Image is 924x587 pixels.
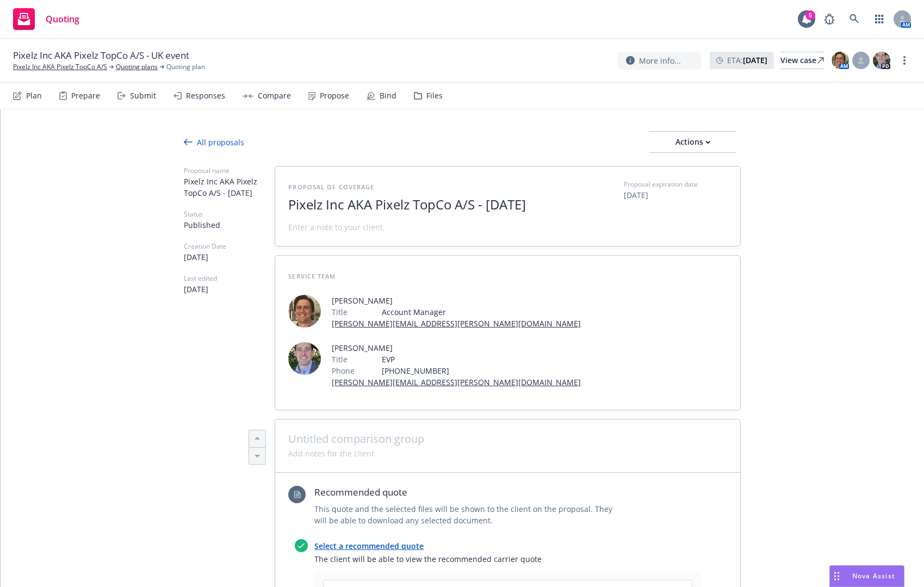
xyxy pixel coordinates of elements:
[314,553,701,565] span: The client will be able to view the recommended carrier quote
[184,219,275,231] span: Published
[288,197,555,213] span: Pixelz Inc AKA Pixelz TopCo A/S - [DATE]
[332,354,348,365] span: Title
[873,52,890,69] img: photo
[184,242,275,251] span: Creation Date
[332,306,348,318] span: Title
[624,189,727,201] span: [DATE]
[830,566,844,586] div: Drag to move
[288,272,336,280] span: Service Team
[852,571,895,580] span: Nova Assist
[184,166,275,176] span: Proposal name
[9,4,84,34] a: Quoting
[186,91,225,100] div: Responses
[288,183,374,191] span: Proposal of coverage
[184,283,275,295] span: [DATE]
[13,49,189,62] span: Pixelz Inc AKA Pixelz TopCo A/S - UK event
[818,8,840,30] a: Report a Bug
[320,91,349,100] div: Propose
[288,295,321,328] img: employee photo
[116,62,158,72] a: Quoting plans
[639,55,681,66] span: More info...
[332,342,581,354] span: [PERSON_NAME]
[332,295,581,306] span: [PERSON_NAME]
[46,15,79,23] span: Quoting
[743,55,767,65] strong: [DATE]
[844,8,865,30] a: Search
[314,503,624,526] span: This quote and the selected files will be shown to the client on the proposal. They will be able ...
[382,306,581,318] span: Account Manager
[624,180,698,189] span: Proposal expiration date
[829,565,904,587] button: Nova Assist
[780,52,824,69] div: View case
[869,8,890,30] a: Switch app
[166,62,205,72] span: Quoting plan
[805,10,815,20] div: 5
[288,342,321,375] img: employee photo
[727,54,767,66] span: ETA :
[426,91,443,100] div: Files
[71,91,100,100] div: Prepare
[26,91,42,100] div: Plan
[382,365,581,376] span: [PHONE_NUMBER]
[649,131,736,153] button: Actions
[184,251,275,263] span: [DATE]
[258,91,291,100] div: Compare
[380,91,396,100] div: Bind
[617,52,701,70] button: More info...
[314,486,624,499] span: Recommended quote
[130,91,156,100] div: Submit
[332,318,581,329] a: [PERSON_NAME][EMAIL_ADDRESS][PERSON_NAME][DOMAIN_NAME]
[832,52,849,69] img: photo
[314,541,424,551] a: Select a recommended quote
[184,274,275,283] span: Last edited
[332,365,355,376] span: Phone
[184,137,244,148] div: All proposals
[898,54,911,67] a: more
[184,209,275,219] span: Status
[382,354,581,365] span: EVP
[184,176,275,199] span: Pixelz Inc AKA Pixelz TopCo A/S - [DATE]
[780,52,824,69] a: View case
[13,62,107,72] a: Pixelz Inc AKA Pixelz TopCo A/S
[332,377,581,387] a: [PERSON_NAME][EMAIL_ADDRESS][PERSON_NAME][DOMAIN_NAME]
